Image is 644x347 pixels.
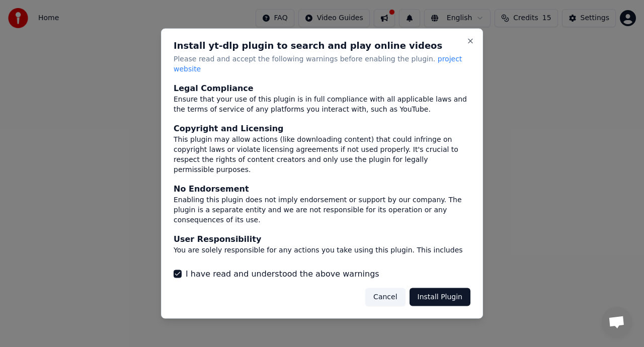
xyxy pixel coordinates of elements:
[174,245,470,275] div: You are solely responsible for any actions you take using this plugin. This includes any legal co...
[174,41,470,50] h2: Install yt-dlp plugin to search and play online videos
[186,268,379,280] label: I have read and understood the above warnings
[174,183,470,195] div: No Endorsement
[174,195,470,225] div: Enabling this plugin does not imply endorsement or support by our company. The plugin is a separa...
[174,134,470,175] div: This plugin may allow actions (like downloading content) that could infringe on copyright laws or...
[174,122,470,134] div: Copyright and Licensing
[174,94,470,114] div: Ensure that your use of this plugin is in full compliance with all applicable laws and the terms ...
[174,55,462,73] span: project website
[410,288,470,306] button: Install Plugin
[365,288,405,306] button: Cancel
[174,233,470,245] div: User Responsibility
[174,54,470,74] p: Please read and accept the following warnings before enabling the plugin.
[174,82,470,94] div: Legal Compliance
